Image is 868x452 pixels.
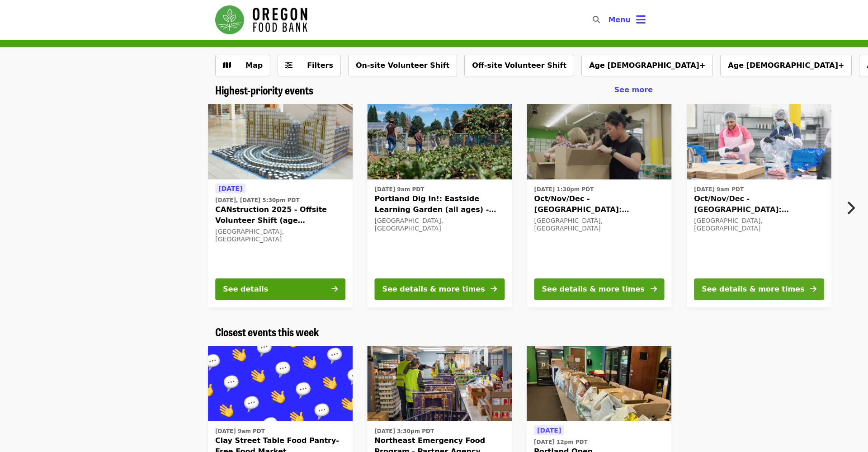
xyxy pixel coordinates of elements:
[527,104,672,180] img: Oct/Nov/Dec - Portland: Repack/Sort (age 8+) organized by Oregon Food Bank
[245,61,263,70] span: Map
[215,55,270,76] button: Show map view
[720,55,852,76] button: Age [DEMOGRAPHIC_DATA]+
[208,84,660,97] div: Highest-priority events
[694,185,744,193] time: [DATE] 9am PDT
[534,217,665,232] div: [GEOGRAPHIC_DATA], [GEOGRAPHIC_DATA]
[215,5,307,34] img: Oregon Food Bank - Home
[527,104,672,307] a: See details for "Oct/Nov/Dec - Portland: Repack/Sort (age 8+)"
[534,185,594,193] time: [DATE] 1:30pm PDT
[694,217,824,232] div: [GEOGRAPHIC_DATA], [GEOGRAPHIC_DATA]
[215,325,319,339] a: Closest events this week
[614,85,653,95] a: See more
[215,84,313,97] a: Highest-priority events
[694,278,824,300] button: See details & more times
[208,346,353,422] a: Clay Street Table Food Pantry- Free Food Market
[374,193,505,215] span: Portland Dig In!: Eastside Learning Garden (all ages) - Aug/Sept/Oct
[651,285,657,293] i: arrow-right icon
[215,427,265,435] time: [DATE] 9am PDT
[307,61,333,70] span: Filters
[218,185,242,192] span: [DATE]
[605,9,613,31] input: Search
[208,346,353,422] img: Clay Street Table Food Pantry- Free Food Market organized by Oregon Food Bank
[215,196,299,204] time: [DATE], [DATE] 5:30pm PDT
[491,285,497,293] i: arrow-right icon
[614,85,653,94] span: See more
[367,104,512,180] img: Portland Dig In!: Eastside Learning Garden (all ages) - Aug/Sept/Oct organized by Oregon Food Bank
[367,104,512,307] a: See details for "Portland Dig In!: Eastside Learning Garden (all ages) - Aug/Sept/Oct"
[208,104,353,180] img: CANstruction 2025 - Offsite Volunteer Shift (age 16+) organized by Oregon Food Bank
[278,55,341,76] button: Filters (0 selected)
[374,217,505,232] div: [GEOGRAPHIC_DATA], [GEOGRAPHIC_DATA]
[601,9,653,31] button: Toggle account menu
[810,285,816,293] i: arrow-right icon
[215,228,345,243] div: [GEOGRAPHIC_DATA], [GEOGRAPHIC_DATA]
[374,427,434,435] time: [DATE] 3:30pm PDT
[208,325,660,339] div: Closest events this week
[215,82,313,98] span: Highest-priority events
[702,284,804,295] div: See details & more times
[215,278,345,300] button: See details
[694,193,824,215] span: Oct/Nov/Dec - [GEOGRAPHIC_DATA]: Repack/Sort (age [DEMOGRAPHIC_DATA]+)
[331,285,338,293] i: arrow-right icon
[687,104,831,180] img: Oct/Nov/Dec - Beaverton: Repack/Sort (age 10+) organized by Oregon Food Bank
[636,13,646,26] i: bars icon
[374,185,424,193] time: [DATE] 9am PDT
[838,195,868,221] button: Next item
[846,199,855,217] i: chevron-right icon
[534,193,665,215] span: Oct/Nov/Dec - [GEOGRAPHIC_DATA]: Repack/Sort (age [DEMOGRAPHIC_DATA]+)
[382,284,485,295] div: See details & more times
[215,204,345,226] span: CANstruction 2025 - Offsite Volunteer Shift (age [DEMOGRAPHIC_DATA]+)
[534,438,588,446] time: [DATE] 12pm PDT
[593,15,600,24] i: search icon
[348,55,457,76] button: On-site Volunteer Shift
[374,278,505,300] button: See details & more times
[687,104,831,307] a: See details for "Oct/Nov/Dec - Beaverton: Repack/Sort (age 10+)"
[208,104,353,307] a: See details for "CANstruction 2025 - Offsite Volunteer Shift (age 16+)"
[223,61,231,70] i: map icon
[537,427,561,434] span: [DATE]
[542,284,645,295] div: See details & more times
[581,55,713,76] button: Age [DEMOGRAPHIC_DATA]+
[367,346,512,422] img: Northeast Emergency Food Program - Partner Agency Support organized by Oregon Food Bank
[608,15,631,24] span: Menu
[215,324,319,339] span: Closest events this week
[285,61,292,70] i: sliders-h icon
[534,278,665,300] button: See details & more times
[527,346,671,422] img: Portland Open Bible - Partner Agency Support (16+) organized by Oregon Food Bank
[223,284,268,295] div: See details
[464,55,574,76] button: Off-site Volunteer Shift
